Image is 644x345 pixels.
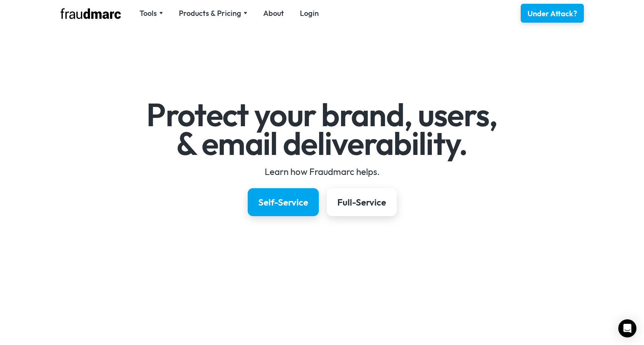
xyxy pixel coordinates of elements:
[179,8,247,19] div: Products & Pricing
[102,101,542,158] h1: Protect your brand, users, & email deliverability.
[521,4,584,23] a: Under Attack?
[337,196,386,208] div: Full-Service
[140,8,157,19] div: Tools
[179,8,241,19] div: Products & Pricing
[300,8,319,19] a: Login
[327,188,397,216] a: Full-Service
[263,8,284,19] a: About
[248,188,319,216] a: Self-Service
[258,196,308,208] div: Self-Service
[528,8,577,19] div: Under Attack?
[618,319,636,337] div: Open Intercom Messenger
[102,166,542,178] div: Learn how Fraudmarc helps.
[140,8,163,19] div: Tools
